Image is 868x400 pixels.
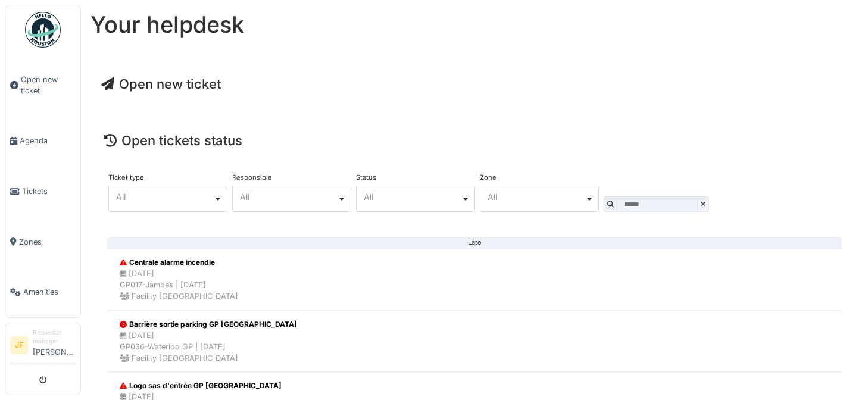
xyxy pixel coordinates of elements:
[120,268,238,302] div: [DATE] GP017-Jambes | [DATE] Facility [GEOGRAPHIC_DATA]
[117,242,832,243] div: Late
[104,133,845,148] h4: Open tickets status
[23,286,76,298] span: Amenities
[120,380,282,391] div: Logo sas d'entrée GP [GEOGRAPHIC_DATA]
[240,193,337,200] div: All
[21,74,76,96] span: Open new ticket
[364,193,461,200] div: All
[120,319,297,330] div: Barrière sortie parking GP [GEOGRAPHIC_DATA]
[5,217,80,267] a: Zones
[232,174,272,181] label: Responsible
[108,174,144,181] label: Ticket type
[19,236,76,248] span: Zones
[10,336,28,354] li: JF
[120,257,238,268] div: Centrale alarme incendie
[480,174,497,181] label: Zone
[5,116,80,167] a: Agenda
[22,186,76,197] span: Tickets
[25,12,61,48] img: Badge_color-CXgf-gQk.svg
[101,76,221,92] a: Open new ticket
[356,174,376,181] label: Status
[120,330,297,364] div: [DATE] GP036-Waterloo GP | [DATE] Facility [GEOGRAPHIC_DATA]
[5,166,80,217] a: Tickets
[5,267,80,317] a: Amenities
[107,249,842,311] a: Centrale alarme incendie [DATE]GP017-Jambes | [DATE] Facility [GEOGRAPHIC_DATA]
[33,328,76,346] div: Requester manager
[10,328,76,365] a: JF Requester manager[PERSON_NAME]
[107,311,842,373] a: Barrière sortie parking GP [GEOGRAPHIC_DATA] [DATE]GP036-Waterloo GP | [DATE] Facility [GEOGRAPHI...
[116,193,213,200] div: All
[33,328,76,362] li: [PERSON_NAME]
[5,54,80,116] a: Open new ticket
[488,193,585,200] div: All
[20,135,76,146] span: Agenda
